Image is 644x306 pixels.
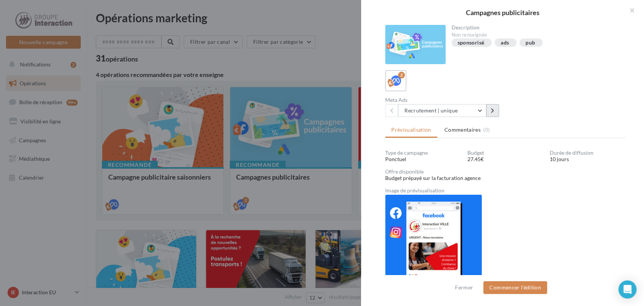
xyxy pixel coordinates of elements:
[444,126,481,134] span: Commentaires
[385,169,626,174] div: Offre disponible
[385,195,482,279] img: 008b87f00d921ddecfa28f1c35eec23d.png
[550,150,626,155] div: Durée de diffusion
[458,40,484,46] div: sponsorisé
[467,150,544,155] div: Budget
[398,72,405,78] div: 2
[452,283,476,292] button: Fermer
[385,155,461,163] div: Ponctuel
[526,40,535,46] div: pub
[385,150,461,155] div: Type de campagne
[385,188,626,193] div: Image de prévisualisation
[452,32,620,38] div: Non renseignée
[452,25,620,30] div: Description
[385,97,503,103] div: Meta Ads
[385,174,626,182] div: Budget prépayé sur la facturation agence
[373,9,632,16] div: Campagnes publicitaires
[618,280,636,298] div: Open Intercom Messenger
[483,127,490,133] span: (0)
[550,155,626,163] div: 10 jours
[467,155,544,163] div: 27.45€
[483,281,547,294] button: Commencer l'édition
[501,40,509,46] div: ads
[398,104,486,117] button: Recrutement | unique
